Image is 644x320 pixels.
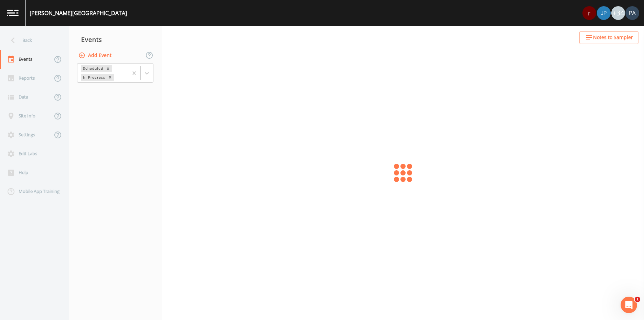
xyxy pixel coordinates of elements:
[104,65,112,72] div: Remove Scheduled
[106,74,114,81] div: Remove In Progress
[582,6,596,20] div: r
[625,6,639,20] img: ce387e0fe901f644d249c781c8ddac0e
[611,6,625,20] div: +34
[582,6,597,20] div: ronnie.mason@inframark.com
[30,9,127,17] div: [PERSON_NAME][GEOGRAPHIC_DATA]
[7,10,19,16] img: logo
[81,65,104,72] div: Scheduled
[579,31,638,44] button: Notes to Sampler
[635,297,640,302] span: 1
[597,6,611,20] img: 41241ef155101aa6d92a04480b0d0000
[81,74,106,81] div: In Progress
[593,33,633,42] span: Notes to Sampler
[77,49,114,62] button: Add Event
[621,297,637,313] iframe: Intercom live chat
[597,6,611,20] div: Joshua gere Paul
[69,31,162,48] div: Events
